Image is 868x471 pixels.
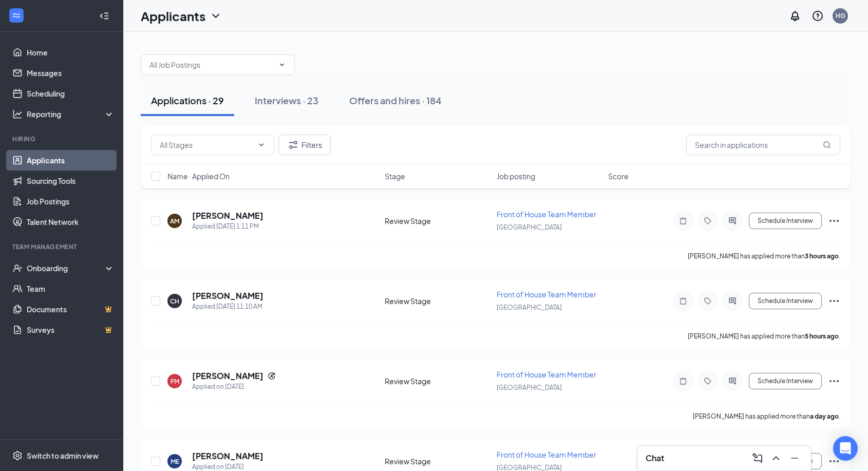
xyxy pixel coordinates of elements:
div: Review Stage [385,456,490,466]
b: 3 hours ago [805,252,839,260]
input: All Stages [160,139,253,150]
div: Switch to admin view [27,450,99,461]
button: ComposeMessage [749,450,766,466]
svg: ChevronDown [210,10,222,22]
div: Open Intercom Messenger [833,436,858,461]
a: SurveysCrown [27,319,115,340]
span: Front of House Team Member [497,370,596,379]
h5: [PERSON_NAME] [192,450,263,462]
h5: [PERSON_NAME] [192,290,263,302]
button: ChevronUp [768,450,784,466]
span: Score [608,171,629,181]
a: DocumentsCrown [27,299,115,319]
div: Review Stage [385,376,490,386]
svg: Ellipses [828,455,840,467]
button: Schedule Interview [749,293,822,309]
h3: Chat [646,453,664,464]
span: Front of House Team Member [497,290,596,299]
span: Front of House Team Member [497,210,596,219]
input: Search in applications [686,135,840,155]
svg: Minimize [788,452,801,464]
svg: Settings [12,450,23,461]
div: FM [171,377,179,386]
a: Team [27,278,115,299]
p: [PERSON_NAME] has applied more than . [688,252,840,260]
div: HG [836,11,845,20]
svg: ComposeMessage [751,452,764,464]
span: Stage [385,171,405,181]
svg: Ellipses [828,215,840,227]
span: [GEOGRAPHIC_DATA] [497,384,562,391]
svg: Analysis [12,109,23,119]
button: Minimize [786,450,803,466]
span: [GEOGRAPHIC_DATA] [497,304,562,311]
span: [GEOGRAPHIC_DATA] [497,223,562,231]
svg: Filter [287,139,299,151]
svg: Note [677,217,689,225]
svg: Note [677,297,689,305]
span: Name · Applied On [167,171,230,181]
h5: [PERSON_NAME] [192,210,263,221]
a: Home [27,42,115,63]
svg: QuestionInfo [812,10,824,22]
svg: MagnifyingGlass [823,141,831,149]
input: All Job Postings [149,59,274,70]
div: Applied [DATE] 11:10 AM [192,302,263,312]
b: 5 hours ago [805,332,839,340]
div: CH [170,297,179,306]
svg: ChevronUp [770,452,782,464]
a: Applicants [27,150,115,171]
a: Scheduling [27,83,115,104]
div: Reporting [27,109,115,119]
a: Sourcing Tools [27,171,115,191]
button: Filter Filters [278,135,331,155]
svg: Tag [702,297,714,305]
svg: ActiveChat [726,377,739,385]
svg: Ellipses [828,295,840,307]
svg: Notifications [789,10,801,22]
svg: Tag [702,377,714,385]
svg: Collapse [99,11,109,21]
div: Interviews · 23 [255,94,318,107]
svg: ChevronDown [257,141,266,149]
svg: Ellipses [828,375,840,387]
a: Messages [27,63,115,83]
div: Team Management [12,242,112,251]
svg: Tag [702,217,714,225]
div: Offers and hires · 184 [349,94,442,107]
span: Job posting [497,171,535,181]
div: AM [170,217,179,225]
h5: [PERSON_NAME] [192,370,263,382]
span: Front of House Team Member [497,450,596,459]
div: Review Stage [385,216,490,226]
a: Job Postings [27,191,115,212]
p: [PERSON_NAME] has applied more than . [688,332,840,341]
svg: Reapply [268,372,276,380]
h1: Applicants [141,7,205,25]
svg: ActiveChat [726,217,739,225]
svg: ActiveChat [726,297,739,305]
button: Schedule Interview [749,373,822,389]
div: Applications · 29 [151,94,224,107]
a: Talent Network [27,212,115,232]
div: Hiring [12,135,112,143]
div: Applied [DATE] 1:11 PM [192,221,263,232]
svg: UserCheck [12,263,23,273]
svg: ChevronDown [278,61,286,69]
svg: Note [677,377,689,385]
div: Onboarding [27,263,106,273]
div: Review Stage [385,296,490,306]
div: ME [171,457,179,466]
button: Schedule Interview [749,213,822,229]
div: Applied on [DATE] [192,382,276,392]
p: [PERSON_NAME] has applied more than . [693,412,840,421]
svg: WorkstreamLogo [11,10,22,21]
b: a day ago [810,412,839,420]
